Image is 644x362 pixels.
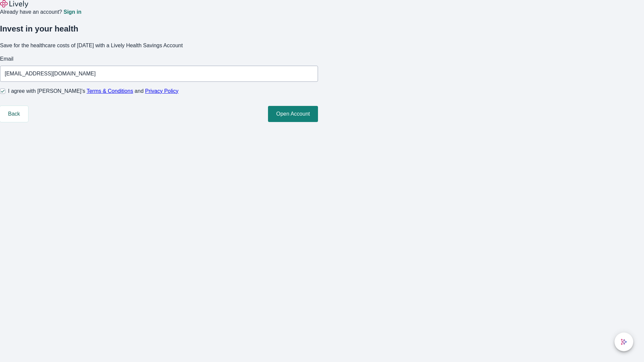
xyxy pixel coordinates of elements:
a: Terms & Conditions [87,88,133,94]
a: Sign in [63,9,81,15]
button: Open Account [268,106,318,122]
a: Privacy Policy [145,88,179,94]
button: chat [614,333,633,351]
svg: Lively AI Assistant [621,339,627,345]
span: I agree with [PERSON_NAME]’s and [8,87,178,95]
